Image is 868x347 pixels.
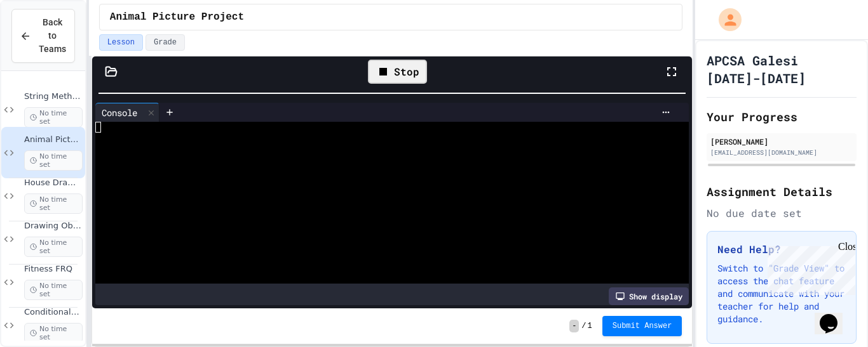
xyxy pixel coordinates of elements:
[710,136,853,147] div: [PERSON_NAME]
[602,316,682,336] button: Submit Answer
[763,241,855,295] iframe: chat widget
[24,91,83,102] span: String Methods Examples
[569,320,579,332] span: -
[705,5,745,34] div: My Account
[707,206,857,221] div: No due date set
[24,323,83,343] span: No time set
[24,264,83,275] span: Fitness FRQ
[24,237,83,257] span: No time set
[39,16,66,56] span: Back to Teams
[5,5,88,81] div: Chat with us now!Close
[110,10,244,25] span: Animal Picture Project
[11,9,75,63] button: Back to Teams
[368,60,427,84] div: Stop
[710,148,853,157] div: [EMAIL_ADDRESS][DOMAIN_NAME]
[707,108,857,126] h2: Your Progress
[24,280,83,300] span: No time set
[581,321,586,331] span: /
[24,178,83,188] span: House Drawing Classwork
[24,150,83,171] span: No time set
[717,242,846,257] h3: Need Help?
[24,221,83,232] span: Drawing Objects in Java - HW Playposit Code
[717,262,846,325] p: Switch to "Grade View" to access the chat feature and communicate with your teacher for help and ...
[24,193,83,214] span: No time set
[24,107,83,128] span: No time set
[146,34,185,51] button: Grade
[815,296,855,334] iframe: chat widget
[24,134,83,145] span: Animal Picture Project
[613,321,672,331] span: Submit Answer
[99,34,143,51] button: Lesson
[24,307,83,318] span: Conditionals Classwork
[588,321,592,331] span: 1
[707,51,857,87] h1: APCSA Galesi [DATE]-[DATE]
[707,183,857,200] h2: Assignment Details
